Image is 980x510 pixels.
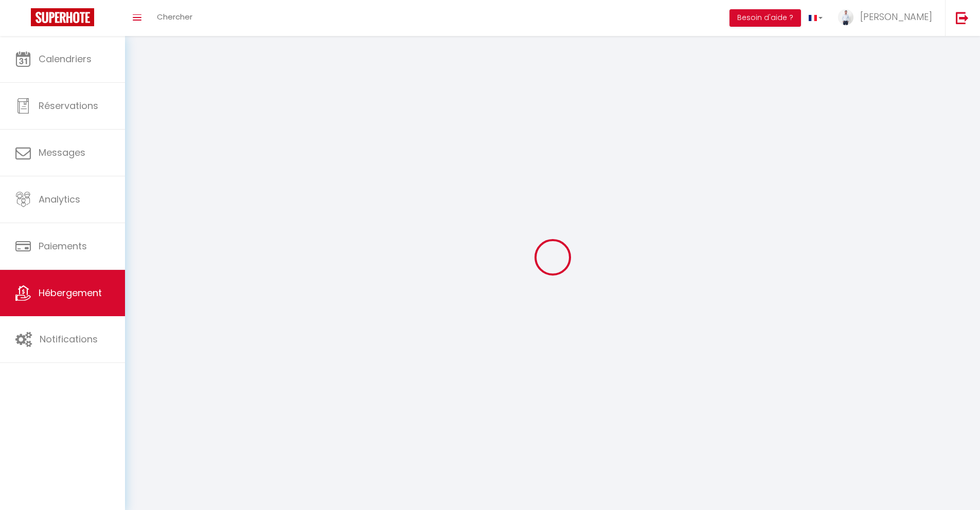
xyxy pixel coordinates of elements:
[39,52,92,65] span: Calendriers
[39,193,80,206] span: Analytics
[729,9,801,27] button: Besoin d'aide ?
[39,286,102,299] span: Hébergement
[39,240,87,252] span: Paiements
[956,11,969,24] img: logout
[31,8,94,26] img: Super Booking
[860,10,932,23] span: [PERSON_NAME]
[838,9,853,25] img: ...
[157,11,192,22] span: Chercher
[40,333,98,345] span: Notifications
[8,4,39,35] button: Ouvrir le widget de chat LiveChat
[39,146,85,159] span: Messages
[39,99,98,112] span: Réservations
